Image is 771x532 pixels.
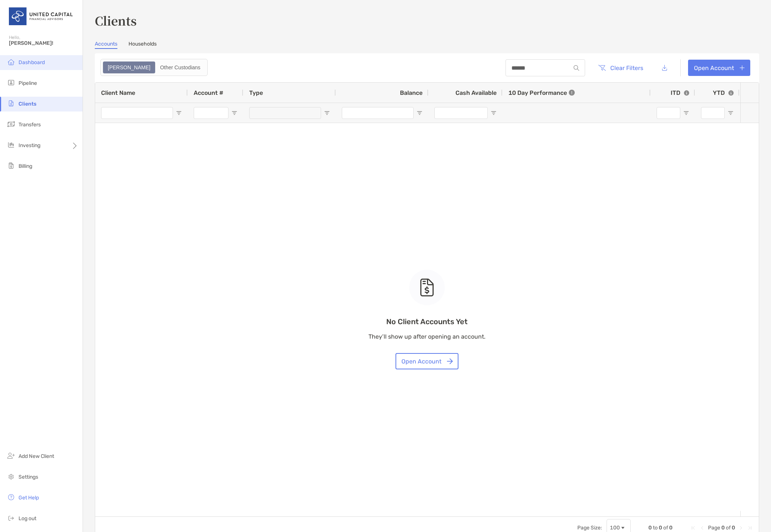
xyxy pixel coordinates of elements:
[653,525,658,531] span: to
[7,99,16,108] img: clients icon
[19,515,36,522] span: Log out
[368,332,485,341] p: They’ll show up after opening an account.
[7,140,16,149] img: investing icon
[447,358,453,364] img: button icon
[19,453,54,459] span: Add New Client
[156,62,204,73] div: Other Custodians
[7,78,16,87] img: pipeline icon
[19,163,32,169] span: Billing
[368,317,485,326] p: No Client Accounts Yet
[663,525,668,531] span: of
[95,41,117,49] a: Accounts
[659,525,662,531] span: 0
[732,525,735,531] span: 0
[19,142,40,149] span: Investing
[104,62,154,73] div: Zoe
[19,101,36,107] span: Clients
[19,122,41,128] span: Transfers
[7,513,16,522] img: logout icon
[19,59,45,66] span: Dashboard
[721,525,725,531] span: 0
[7,120,16,129] img: transfers icon
[690,525,696,531] div: First Page
[420,279,434,296] img: empty state icon
[669,525,672,531] span: 0
[726,525,731,531] span: of
[395,353,458,369] button: Open Account
[100,59,208,76] div: segmented control
[9,3,74,30] img: United Capital Logo
[19,474,38,480] span: Settings
[699,525,705,531] div: Previous Page
[708,525,720,531] span: Page
[7,451,16,460] img: add_new_client icon
[128,41,157,49] a: Households
[577,525,602,531] div: Page Size:
[7,472,16,481] img: settings icon
[574,65,579,71] img: input icon
[19,80,37,86] span: Pipeline
[747,525,753,531] div: Last Page
[648,525,652,531] span: 0
[9,40,78,46] span: [PERSON_NAME]!
[19,495,39,501] span: Get Help
[7,161,16,170] img: billing icon
[593,60,649,76] button: Clear Filters
[95,12,759,29] h3: Clients
[738,525,744,531] div: Next Page
[610,525,620,531] div: 100
[7,57,16,66] img: dashboard icon
[688,60,750,76] a: Open Account
[7,493,16,502] img: get-help icon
